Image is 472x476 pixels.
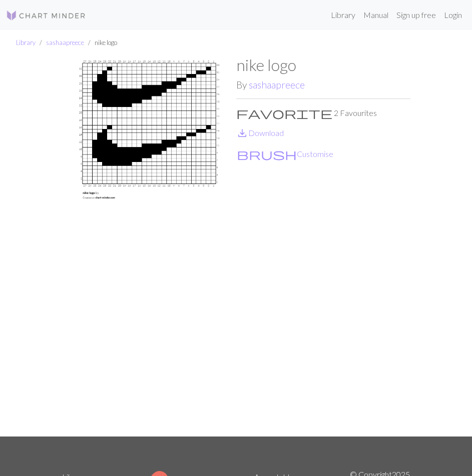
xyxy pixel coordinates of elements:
[236,79,410,90] h2: By
[237,147,297,161] span: brush
[46,38,84,46] a: sashaapreece
[236,107,410,119] p: 2 Favourites
[236,107,332,119] i: Favourite
[236,106,332,120] span: favorite
[236,128,284,137] a: DownloadDownload
[62,55,236,436] img: nike logo
[16,38,36,46] a: Library
[6,9,86,21] img: Logo
[236,55,410,74] h1: nike logo
[236,147,334,160] button: CustomiseCustomise
[359,5,392,25] a: Manual
[392,5,440,25] a: Sign up free
[249,79,305,90] a: sashaapreece
[327,5,359,25] a: Library
[84,38,117,47] li: nike logo
[237,148,297,160] i: Customise
[236,126,248,140] span: save_alt
[440,5,466,25] a: Login
[236,127,248,139] i: Download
